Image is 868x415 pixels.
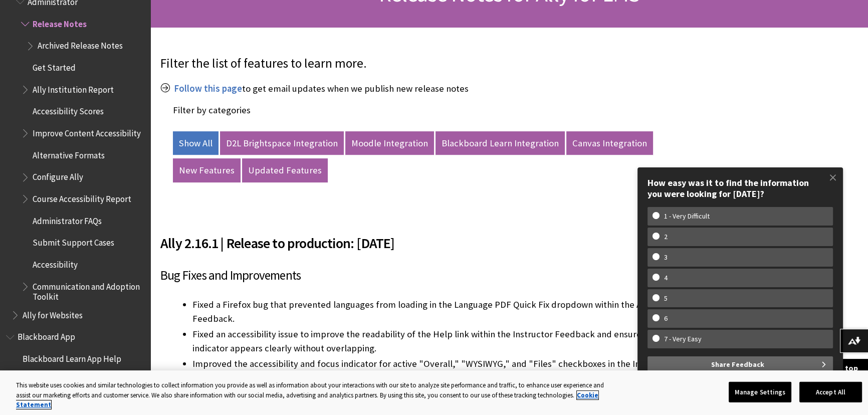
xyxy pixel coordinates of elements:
w-span: 1 - Very Difficult [653,212,721,221]
span: Share Feedback [711,356,764,372]
a: New Features [173,158,241,182]
span: Configure Ally [33,169,83,182]
button: Manage Settings [729,381,791,402]
w-span: 6 [653,314,679,323]
span: Blackboard App [18,329,75,342]
span: Course Accessibility Report [33,190,131,204]
h2: Ally 2.16.1 | Release to production: [DATE] [160,221,710,254]
p: to get email updates when we publish new release notes [160,82,710,95]
button: Accept All [799,381,862,402]
button: Share Feedback [647,356,833,372]
span: Alternative Formats [33,147,105,160]
span: Accessibility [33,256,78,270]
w-span: 5 [653,294,679,303]
span: Accessibility Scores [33,103,104,117]
a: Blackboard Learn Integration [436,131,565,155]
span: Administrator FAQs [33,213,102,226]
p: Filter the list of features to learn more. [160,55,710,73]
span: Ally Institution Report [33,81,114,95]
h3: Bug Fixes and Improvements [160,266,710,285]
label: Filter by categories [173,104,251,116]
span: Submit Support Cases [33,235,114,248]
a: D2L Brightspace Integration [220,131,344,155]
a: More information about your privacy, opens in a new tab [16,391,598,409]
w-span: 2 [653,233,679,241]
span: Archived Release Notes [38,38,123,51]
a: Show All [173,131,219,155]
w-span: 4 [653,274,679,282]
div: This website uses cookies and similar technologies to collect information you provide as well as ... [16,380,607,410]
a: Updated Features [242,158,328,182]
li: Fixed an accessibility issue to improve the readability of the Help link within the Instructor Fe... [192,327,710,355]
a: Moodle Integration [345,131,434,155]
span: Communication and Adoption Toolkit [33,278,143,302]
li: Improved the accessibility and focus indicator for active "Overall," "WYSIWYG," and "Files" check... [192,357,710,385]
w-span: 3 [653,253,679,262]
div: How easy was it to find the information you were looking for [DATE]? [647,177,833,199]
a: Follow this page [174,83,242,95]
span: Blackboard Learn App Help [23,350,121,364]
span: Release Notes [33,16,87,29]
span: Improve Content Accessibility [33,125,141,138]
a: Canvas Integration [566,131,653,155]
li: Fixed a Firefox bug that prevented languages from loading in the Language PDF Quick Fix dropdown ... [192,298,710,326]
span: Get Started [33,59,76,73]
w-span: 7 - Very Easy [653,335,713,343]
span: Ally for Websites [23,307,83,320]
